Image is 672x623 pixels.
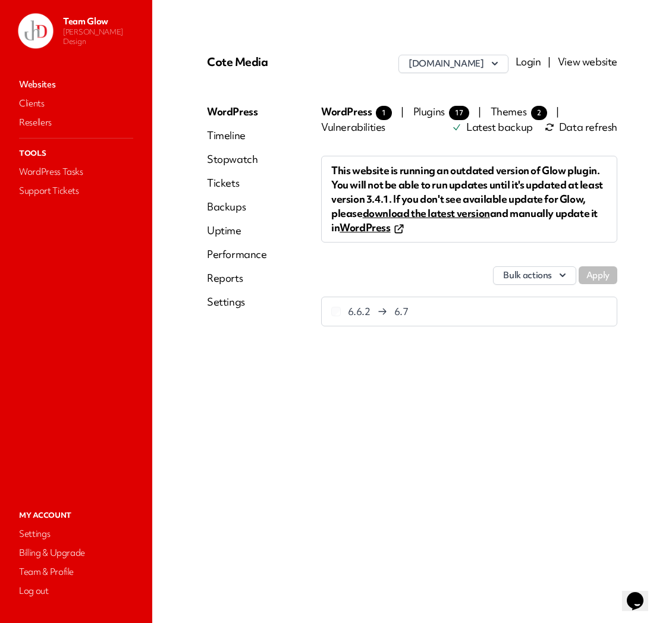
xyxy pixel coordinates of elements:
a: Uptime [207,224,267,238]
a: Backups [207,200,267,214]
a: Tickets [207,176,267,190]
span: 6.6.2 6.7 [348,304,409,319]
p: Team Glow [63,15,143,27]
a: Resellers [17,114,136,131]
p: Cote Media [207,55,344,69]
a: Team & Profile [17,564,136,580]
a: Support Tickets [17,183,136,199]
a: Billing & Upgrade [17,545,136,561]
a: Log out [17,583,136,599]
a: WordPress Tasks [17,163,136,180]
a: View website [558,55,617,68]
a: Clients [17,95,136,112]
button: Bulk actions [493,266,576,285]
span: | [548,55,551,68]
span: This website is running an outdated version of Glow plugin. You will not be able to run updates u... [331,163,603,234]
a: Settings [17,526,136,542]
a: Websites [17,76,136,93]
a: Stopwatch [207,152,267,166]
span: | [478,105,481,118]
p: My Account [17,508,136,523]
a: Timeline [207,128,267,143]
a: WordPress [207,105,267,119]
a: Performance [207,247,267,262]
iframe: chat widget [622,575,660,611]
button: Apply [579,266,617,284]
span: Themes [491,105,547,118]
a: Login [516,55,541,68]
span: Data refresh [545,122,617,132]
span: WordPress [321,105,392,118]
span: Vulnerabilities [321,120,385,134]
span: 1 [376,106,392,120]
span: 2 [531,106,547,120]
span: | [556,105,559,118]
a: Reports [207,271,267,285]
a: download the latest version [363,206,490,220]
button: [DOMAIN_NAME] [398,55,508,73]
a: Settings [207,295,267,309]
p: Tools [17,146,136,161]
span: | [401,105,404,118]
a: WordPress [340,221,404,234]
span: 17 [449,106,469,120]
span: Plugins [413,105,469,118]
a: Latest backup [452,122,533,132]
p: [PERSON_NAME] Design [63,27,143,46]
